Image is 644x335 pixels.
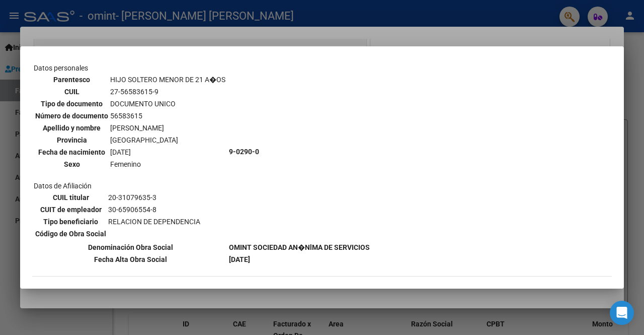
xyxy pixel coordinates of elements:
[35,159,109,170] th: Sexo
[35,74,109,85] th: Parentesco
[229,148,259,156] b: 9-0290-0
[110,86,226,97] td: 27-56583615-9
[108,204,201,215] td: 30-65906554-8
[110,147,226,158] td: [DATE]
[110,74,226,85] td: HIJO SOLTERO MENOR DE 21 A�OS
[35,147,109,158] th: Fecha de nacimiento
[35,216,107,227] th: Tipo beneficiario
[35,204,107,215] th: CUIT de empleador
[108,192,201,203] td: 20-31079635-3
[610,301,634,325] div: Open Intercom Messenger
[35,122,109,133] th: Apellido y nombre
[110,122,226,133] td: [PERSON_NAME]
[110,98,226,109] td: DOCUMENTO UNICO
[35,86,109,97] th: CUIL
[229,255,250,263] b: [DATE]
[35,135,109,146] th: Provincia
[35,98,109,109] th: Tipo de documento
[35,110,109,121] th: Número de documento
[35,192,107,203] th: CUIL titular
[35,228,107,239] th: Código de Obra Social
[229,243,370,251] b: OMINT SOCIEDAD AN�NlMA DE SERVICIOS
[108,216,201,227] td: RELACION DE DEPENDENCIA
[110,135,226,146] td: [GEOGRAPHIC_DATA]
[110,110,226,121] td: 56583615
[33,254,227,265] th: Fecha Alta Obra Social
[110,159,226,170] td: Femenino
[33,242,227,253] th: Denominación Obra Social
[33,62,227,241] td: Datos personales Datos de Afiliación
